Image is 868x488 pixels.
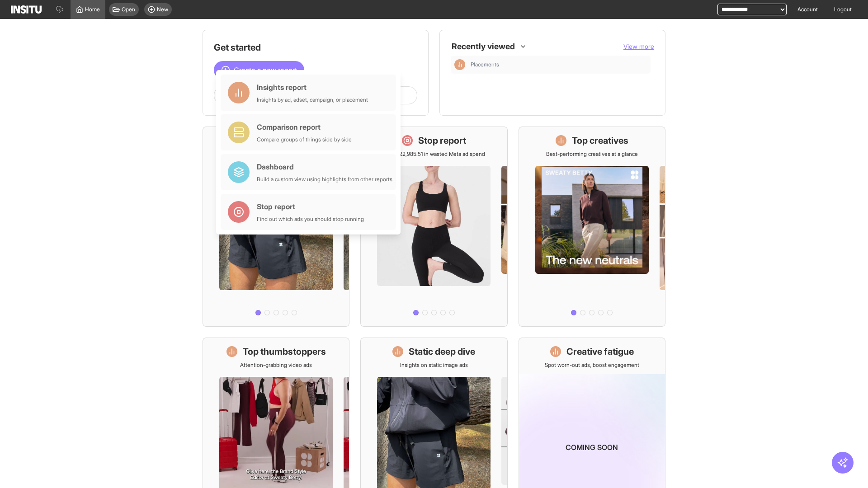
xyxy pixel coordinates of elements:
[157,6,168,13] span: New
[623,42,654,51] button: View more
[214,41,417,54] h1: Get started
[257,201,364,212] div: Stop report
[418,134,466,147] h1: Stop report
[471,61,647,68] span: Placements
[257,136,352,143] div: Compare groups of things side by side
[400,361,468,369] p: Insights on static image ads
[519,127,665,327] a: Top creativesBest-performing creatives at a glance
[203,127,349,327] a: What's live nowSee all active ads instantly
[546,150,638,158] p: Best-performing creatives at a glance
[257,82,368,93] div: Insights report
[257,176,392,183] div: Build a custom view using highlights from other reports
[257,161,392,172] div: Dashboard
[383,150,485,158] p: Save £22,985.51 in wasted Meta ad spend
[572,134,628,147] h1: Top creatives
[257,96,368,103] div: Insights by ad, adset, campaign, or placement
[122,6,135,13] span: Open
[85,6,100,13] span: Home
[623,42,654,50] span: View more
[409,345,475,358] h1: Static deep dive
[11,5,42,14] img: Logo
[234,65,297,75] span: Create a new report
[214,61,304,79] button: Create a new report
[454,59,465,70] div: Insights
[243,345,326,358] h1: Top thumbstoppers
[471,61,499,68] span: Placements
[240,361,312,369] p: Attention-grabbing video ads
[257,122,352,132] div: Comparison report
[360,127,507,327] a: Stop reportSave £22,985.51 in wasted Meta ad spend
[257,216,364,223] div: Find out which ads you should stop running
